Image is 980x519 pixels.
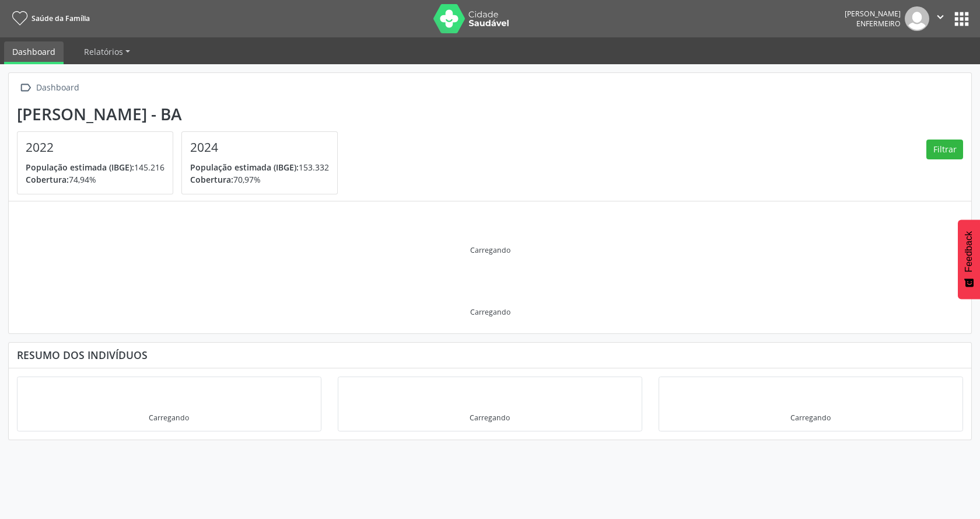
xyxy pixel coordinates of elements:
[190,140,329,155] h4: 2024
[190,173,329,186] p: 70,97%
[964,231,974,272] span: Feedback
[34,79,81,96] div: Dashboard
[32,13,90,23] span: Saúde da Família
[958,220,980,299] button: Feedback - Mostrar pesquisa
[26,174,69,185] span: Cobertura:
[790,413,831,423] div: Carregando
[26,161,164,173] p: 145.216
[4,41,64,64] a: Dashboard
[26,140,164,155] h4: 2022
[17,349,963,361] div: Resumo dos indivíduos
[934,11,947,23] i: 
[76,41,138,62] a: Relatórios
[84,46,123,57] span: Relatórios
[470,245,510,255] div: Carregando
[26,173,164,186] p: 74,94%
[951,9,972,29] button: apps
[929,6,951,31] button: 
[149,413,189,423] div: Carregando
[17,105,346,124] div: [PERSON_NAME] - BA
[470,307,510,317] div: Carregando
[856,19,901,29] span: Enfermeiro
[190,174,233,185] span: Cobertura:
[26,162,134,173] span: População estimada (IBGE):
[905,6,929,31] img: img
[190,161,329,173] p: 153.332
[17,79,81,96] a:  Dashboard
[845,9,901,19] div: [PERSON_NAME]
[8,9,90,28] a: Saúde da Família
[926,140,963,159] button: Filtrar
[17,79,34,96] i: 
[470,413,510,423] div: Carregando
[190,162,299,173] span: População estimada (IBGE):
